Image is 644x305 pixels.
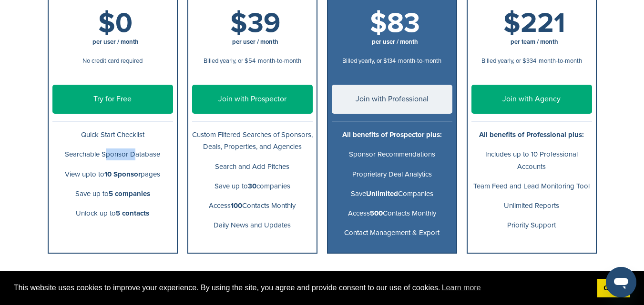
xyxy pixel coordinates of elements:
b: 500 [370,209,383,217]
p: Custom Filtered Searches of Sponsors, Deals, Properties, and Agencies [192,129,313,153]
p: Includes up to 10 Professional Accounts [471,148,592,172]
p: Unlock up to [52,207,173,219]
span: per user / month [372,38,418,46]
span: $0 [98,7,133,40]
p: Sponsor Recommendations [332,148,452,160]
span: month-to-month [539,57,582,65]
span: month-to-month [258,57,301,65]
b: 30 [248,182,256,190]
p: Team Feed and Lead Monitoring Tool [471,180,592,192]
p: View upto to pages [52,168,173,180]
a: Join with Prospector [192,85,313,114]
span: per user / month [92,38,139,46]
span: month-to-month [398,57,441,65]
b: Unlimited [366,189,398,198]
iframe: Button to launch messaging window [606,267,636,297]
span: $39 [230,7,280,40]
p: Access Contacts Monthly [332,207,452,219]
p: Contact Management & Export [332,227,452,239]
span: Billed yearly, or $54 [204,57,256,65]
p: Proprietary Deal Analytics [332,168,452,180]
b: 10 Sponsor [104,170,141,178]
b: 100 [231,201,242,210]
span: Billed yearly, or $134 [342,57,396,65]
a: learn more about cookies [440,281,482,295]
b: All benefits of Prospector plus: [342,130,442,139]
span: $221 [503,7,565,40]
p: Quick Start Checklist [52,129,173,141]
span: Billed yearly, or $334 [481,57,536,65]
p: Access Contacts Monthly [192,200,313,212]
span: per team / month [511,38,558,46]
a: Join with Professional [332,85,452,114]
span: per user / month [232,38,278,46]
b: 5 companies [109,189,150,198]
span: $83 [370,7,420,40]
b: 5 contacts [116,209,149,217]
a: Join with Agency [471,85,592,114]
p: Save Companies [332,188,452,200]
p: Search and Add Pitches [192,161,313,173]
p: Daily News and Updates [192,219,313,231]
p: Searchable Sponsor Database [52,148,173,160]
b: All benefits of Professional plus: [479,130,584,139]
p: Save up to companies [192,180,313,192]
p: Unlimited Reports [471,200,592,212]
p: Priority Support [471,219,592,231]
a: dismiss cookie message [597,279,630,298]
span: No credit card required [82,57,143,65]
span: This website uses cookies to improve your experience. By using the site, you agree and provide co... [14,281,590,295]
p: Save up to [52,188,173,200]
a: Try for Free [52,85,173,114]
